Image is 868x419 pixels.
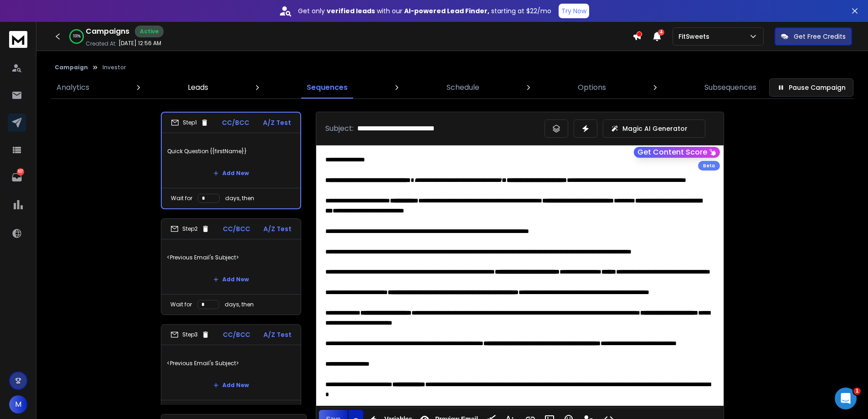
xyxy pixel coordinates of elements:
div: Active [135,26,164,37]
p: CC/BCC [223,224,250,233]
p: 100 % [73,34,81,39]
p: Wait for [170,301,192,308]
p: Created At: [86,40,117,47]
p: A/Z Test [263,118,291,127]
p: Magic AI Generator [622,124,688,133]
span: 1 [853,388,861,395]
button: Get Content Score [634,147,720,158]
a: Analytics [51,77,95,98]
p: days, then [225,195,254,202]
p: Investor [103,64,126,71]
p: Subsequences [704,82,756,93]
a: Sequences [301,77,353,98]
button: Add New [206,270,256,289]
div: Step 3 [170,331,210,339]
button: M [9,395,27,414]
button: Pause Campaign [769,78,853,97]
p: Quick Question {{firstName}} [167,139,295,164]
p: Try Now [561,6,586,16]
iframe: Intercom live chat [835,388,857,409]
div: Step 1 [171,119,209,127]
p: CC/BCC [223,330,250,339]
button: Get Free Credits [775,27,852,46]
a: Leads [182,77,214,98]
p: Subject: [325,123,354,134]
div: Step 2 [170,225,210,233]
p: Schedule [447,82,479,93]
a: Schedule [441,77,485,98]
p: Wait for [171,195,192,202]
p: FitSweets [678,32,713,41]
span: 4 [658,29,664,36]
a: Options [572,77,611,98]
button: Try Now [559,4,589,18]
p: Get only with our starting at $22/mo [298,6,551,16]
p: [DATE] 12:56 AM [118,40,161,47]
p: <Previous Email's Subject> [167,351,295,376]
p: days, then [225,301,254,308]
button: Campaign [55,64,88,71]
p: CC/BCC [222,118,249,127]
button: Magic AI Generator [603,119,705,138]
strong: AI-powered Lead Finder, [404,6,489,16]
h1: Campaigns [86,26,129,37]
div: Beta [698,161,720,171]
p: 107 [17,168,24,176]
button: Add New [206,376,256,394]
p: <Previous Email's Subject> [167,245,295,270]
a: Subsequences [699,77,762,98]
button: Add New [206,164,256,182]
p: Get Free Credits [794,32,846,41]
li: Step2CC/BCCA/Z Test<Previous Email's Subject>Add NewWait fordays, then [161,218,301,315]
p: Leads [188,82,208,93]
p: Options [578,82,606,93]
p: A/Z Test [263,330,292,339]
a: 107 [8,168,26,186]
p: Analytics [56,82,89,93]
p: A/Z Test [263,224,292,233]
img: logo [9,31,27,48]
strong: verified leads [327,6,375,16]
p: Sequences [307,82,348,93]
li: Step1CC/BCCA/Z TestQuick Question {{firstName}}Add NewWait fordays, then [161,112,301,209]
